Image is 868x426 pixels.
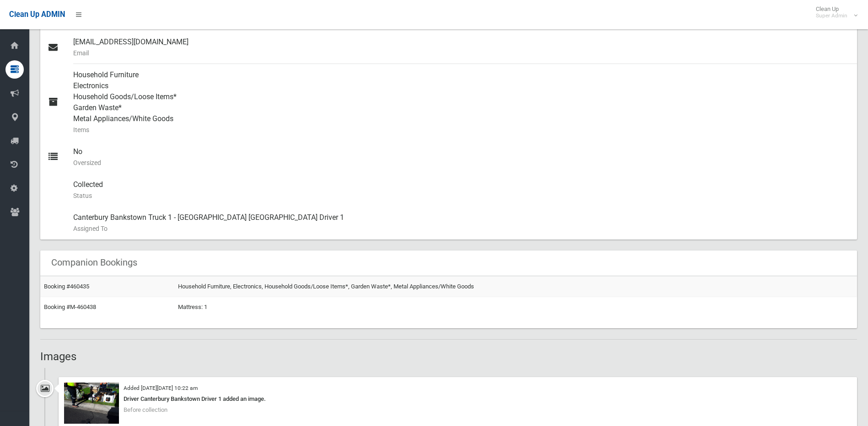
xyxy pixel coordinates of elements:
[44,304,96,310] a: Booking #M-460438
[64,394,852,405] div: Driver Canterbury Bankstown Driver 1 added an image.
[73,64,850,141] div: Household Furniture Electronics Household Goods/Loose Items* Garden Waste* Metal Appliances/White...
[73,190,850,201] small: Status
[40,31,857,64] a: [EMAIL_ADDRESS][DOMAIN_NAME]Email
[811,5,857,19] span: Clean Up
[44,283,89,290] a: Booking #460435
[73,207,850,240] div: Canterbury Bankstown Truck 1 - [GEOGRAPHIC_DATA] [GEOGRAPHIC_DATA] Driver 1
[124,406,167,413] span: Before collection
[174,297,857,317] td: Mattress: 1
[73,174,850,207] div: Collected
[124,385,198,391] small: Added [DATE][DATE] 10:22 am
[73,157,850,168] small: Oversized
[40,351,857,362] h2: Images
[174,276,857,297] td: Household Furniture, Electronics, Household Goods/Loose Items*, Garden Waste*, Metal Appliances/W...
[73,124,850,135] small: Items
[73,141,850,174] div: No
[64,383,119,424] img: 2025-05-2610.22.093196519345368017061.jpg
[73,48,850,59] small: Email
[73,223,850,234] small: Assigned To
[9,10,65,19] span: Clean Up ADMIN
[40,254,148,272] header: Companion Bookings
[816,12,847,19] small: Super Admin
[73,31,850,64] div: [EMAIL_ADDRESS][DOMAIN_NAME]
